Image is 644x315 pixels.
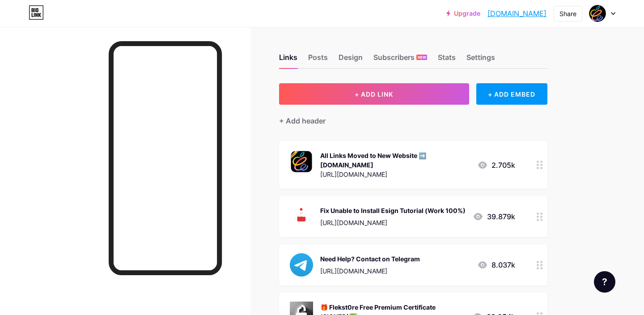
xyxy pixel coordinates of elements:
div: Fix Unable to Install Esign Tutorial (Work 100%) [320,206,466,215]
div: Posts [308,52,328,68]
a: [DOMAIN_NAME] [487,8,547,19]
div: [URL][DOMAIN_NAME] [320,170,470,179]
div: Design [339,52,363,68]
div: Stats [438,52,456,68]
div: Need Help? Contact on Telegram [320,254,420,264]
div: [URL][DOMAIN_NAME] [320,218,466,227]
img: Need Help? Contact on Telegram [290,253,313,277]
div: Subscribers [373,52,427,68]
div: 39.879k [473,211,515,222]
div: Settings [466,52,495,68]
div: All Links Moved to New Website ➡️ [DOMAIN_NAME] [320,151,470,170]
div: 2.705k [477,160,515,170]
div: 8.037k [477,260,515,270]
img: Supriadi Berampu [589,5,606,22]
div: + ADD EMBED [476,83,547,105]
img: Fix Unable to Install Esign Tutorial (Work 100%) [290,205,313,228]
button: + ADD LINK [279,83,469,105]
img: All Links Moved to New Website ➡️ AppleJr.xyz [290,150,313,173]
div: + Add header [279,115,326,126]
div: [URL][DOMAIN_NAME] [320,266,420,276]
span: + ADD LINK [355,90,393,98]
a: Upgrade [446,10,480,17]
div: Links [279,52,297,68]
span: NEW [418,55,426,60]
div: Share [559,9,576,18]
